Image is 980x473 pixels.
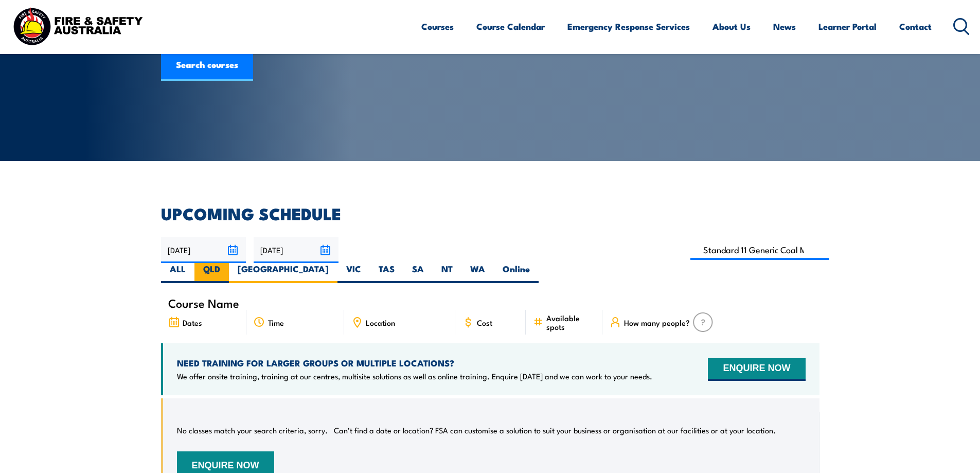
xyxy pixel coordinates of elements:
[337,263,370,283] label: VIC
[494,263,539,283] label: Online
[624,318,690,327] span: How many people?
[161,50,253,81] a: Search courses
[177,357,652,369] h4: NEED TRAINING FOR LARGER GROUPS OR MULTIPLE LOCATIONS?
[899,13,932,40] a: Contact
[461,263,494,283] label: WA
[183,318,202,327] span: Dates
[567,13,690,40] a: Emergency Response Services
[268,318,284,327] span: Time
[370,263,403,283] label: TAS
[168,299,239,307] span: Course Name
[366,318,395,327] span: Location
[690,240,830,260] input: Search Course
[477,318,492,327] span: Cost
[818,13,877,40] a: Learner Portal
[433,263,461,283] label: NT
[177,425,328,435] p: No classes match your search criteria, sorry.
[161,237,246,263] input: From date
[476,13,545,40] a: Course Calendar
[546,313,595,331] span: Available spots
[161,206,819,220] h2: UPCOMING SCHEDULE
[403,263,433,283] label: SA
[229,263,337,283] label: [GEOGRAPHIC_DATA]
[421,13,454,40] a: Courses
[334,425,776,435] p: Can’t find a date or location? FSA can customise a solution to suit your business or organisation...
[708,358,805,381] button: ENQUIRE NOW
[712,13,751,40] a: About Us
[194,263,229,283] label: QLD
[773,13,796,40] a: News
[254,237,338,263] input: To date
[161,263,194,283] label: ALL
[177,371,652,381] p: We offer onsite training, training at our centres, multisite solutions as well as online training...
